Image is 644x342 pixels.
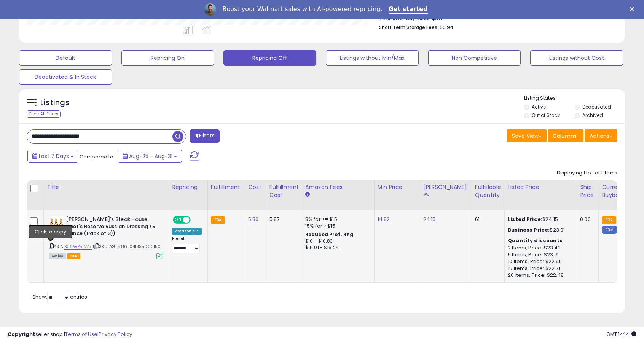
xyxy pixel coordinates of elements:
[423,183,469,191] div: [PERSON_NAME]
[248,216,259,223] a: 5.86
[508,258,571,265] div: 10 Items, Price: $22.95
[580,183,595,199] div: Ship Price
[508,245,571,251] div: 2 Items, Price: $23.43
[223,50,316,66] button: Repricing Off
[379,15,431,22] b: Total Inventory Value:
[65,331,97,338] a: Terms of Use
[602,183,641,199] div: Current Buybox Price
[172,183,204,191] div: Repricing
[524,95,625,102] p: Listing States:
[19,69,112,85] button: Deactivated & In Stock
[508,265,571,272] div: 15 Items, Price: $22.71
[508,227,571,233] div: $23.91
[40,97,70,108] h5: Listings
[8,331,35,338] strong: Copyright
[602,226,617,234] small: FBM
[508,216,542,223] b: Listed Price:
[305,216,368,223] div: 8% for <= $15
[305,231,355,238] b: Reduced Prof. Rng.
[423,216,436,223] a: 24.15
[428,50,521,66] button: Non Competitive
[190,129,220,143] button: Filters
[172,228,202,235] div: Amazon AI *
[121,50,214,66] button: Repricing On
[66,216,158,239] b: [PERSON_NAME]'s Steak House Chef's Reserve Russian Dressing (9 Ounce (Pack of 3))
[204,3,216,16] img: Profile image for Adrian
[508,237,571,244] div: :
[248,183,263,191] div: Cost
[190,217,202,223] span: OFF
[305,183,371,191] div: Amazon Fees
[379,24,438,30] b: Short Term Storage Fees:
[67,253,80,259] span: FBA
[49,216,163,258] div: ASIN:
[508,183,574,191] div: Listed Price
[532,112,560,118] label: Out of Stock
[305,238,368,245] div: $10 - $10.83
[326,50,419,66] button: Listings without Min/Max
[582,104,611,110] label: Deactivated
[8,331,132,338] div: seller snap | |
[378,216,390,223] a: 14.82
[305,245,368,251] div: $15.01 - $16.24
[118,150,182,163] button: Aug-25 - Aug-31
[27,110,61,118] div: Clear All Filters
[389,5,428,14] a: Get started
[211,183,242,191] div: Fulfillment
[172,236,202,253] div: Preset:
[19,50,112,66] button: Default
[49,216,64,231] img: 51fYwq73uvL._SL40_.jpg
[606,331,636,338] span: 2025-09-8 14:14 GMT
[553,132,577,140] span: Columns
[548,129,583,142] button: Columns
[580,216,593,223] div: 0.00
[129,152,172,160] span: Aug-25 - Aug-31
[508,272,571,279] div: 20 Items, Price: $22.48
[507,129,547,142] button: Save View
[508,237,563,244] b: Quantity discounts
[557,169,617,177] div: Displaying 1 to 1 of 1 items
[530,50,623,66] button: Listings without Cost
[64,243,92,250] a: B06WP5LV77
[174,217,183,223] span: ON
[39,152,69,160] span: Last 7 Days
[582,112,603,118] label: Archived
[93,243,161,249] span: | SKU: AG-5.86-041335000150
[585,129,617,142] button: Actions
[80,153,115,160] span: Compared to:
[305,191,310,198] small: Amazon Fees.
[49,253,66,259] span: All listings currently available for purchase on Amazon
[475,183,501,199] div: Fulfillable Quantity
[32,293,87,300] span: Show: entries
[47,183,166,191] div: Title
[269,216,296,223] div: 5.87
[305,223,368,230] div: 15% for > $15
[27,150,78,163] button: Last 7 Days
[222,5,382,13] div: Boost your Walmart sales with AI-powered repricing.
[211,216,225,224] small: FBA
[508,251,571,258] div: 5 Items, Price: $23.19
[475,216,499,223] div: 61
[602,216,616,224] small: FBA
[378,183,417,191] div: Min Price
[440,24,453,31] span: $0.94
[508,216,571,223] div: $24.15
[269,183,299,199] div: Fulfillment Cost
[532,104,546,110] label: Active
[508,226,550,233] b: Business Price:
[630,7,637,11] div: Close
[99,331,132,338] a: Privacy Policy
